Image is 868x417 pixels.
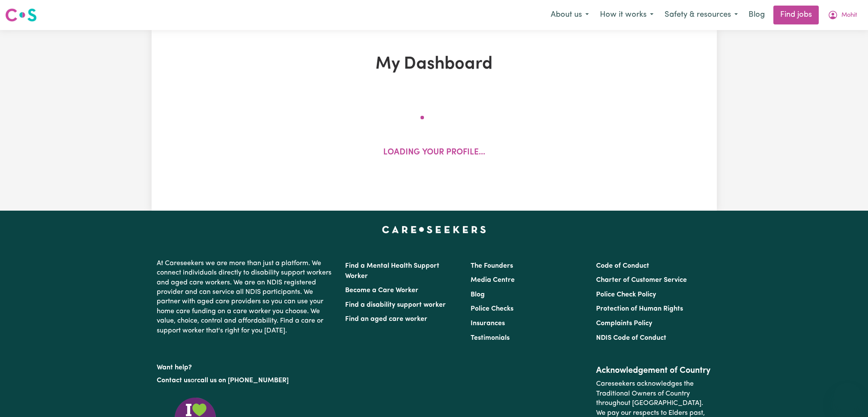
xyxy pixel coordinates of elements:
a: The Founders [471,263,513,269]
button: About us [545,6,594,24]
span: Mohit [841,11,857,20]
a: Find a disability support worker [345,302,446,308]
h1: My Dashboard [251,54,617,75]
a: Insurances [471,320,505,327]
a: Find jobs [773,6,819,24]
a: Blog [743,6,770,24]
a: Police Checks [471,305,513,312]
a: NDIS Code of Conduct [596,335,666,341]
p: or [157,372,335,389]
a: Find an aged care worker [345,316,427,323]
a: call us on [PHONE_NUMBER] [197,377,289,384]
a: Media Centre [471,277,515,284]
p: At Careseekers we are more than just a platform. We connect individuals directly to disability su... [157,255,335,339]
a: Code of Conduct [596,263,649,269]
a: Find a Mental Health Support Worker [345,263,439,280]
a: Protection of Human Rights [596,305,683,312]
button: How it works [594,6,659,24]
button: My Account [822,6,863,24]
a: Contact us [157,377,191,384]
a: Blog [471,291,485,298]
a: Careseekers home page [382,226,486,233]
h2: Acknowledgement of Country [596,366,711,376]
a: Police Check Policy [596,291,656,298]
iframe: Button to launch messaging window [834,383,861,410]
button: Safety & resources [659,6,743,24]
a: Testimonials [471,335,510,341]
p: Loading your profile... [383,147,485,159]
a: Charter of Customer Service [596,277,687,284]
p: Want help? [157,360,335,372]
a: Careseekers logo [5,5,37,25]
a: Become a Care Worker [345,287,418,294]
img: Careseekers logo [5,7,37,23]
a: Complaints Policy [596,320,652,327]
